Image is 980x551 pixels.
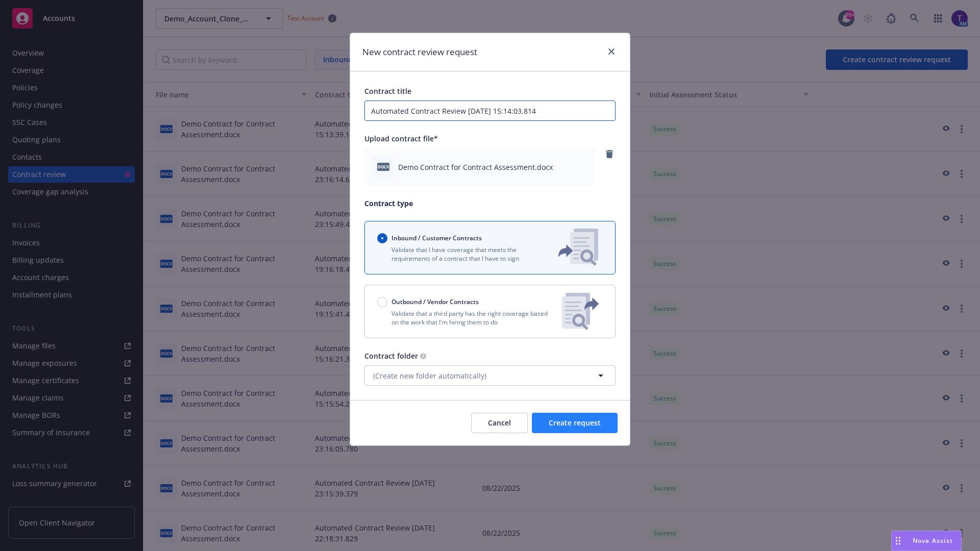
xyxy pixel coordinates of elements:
[605,45,618,58] a: close
[377,309,554,327] p: Validate that a third party has the right coverage based on the work that I'm hiring them to do
[377,163,389,170] span: docx
[364,221,616,274] button: Inbound / Customer ContractsValidate that I have coverage that meets the requirements of a contra...
[377,297,387,307] input: Outbound / Vendor Contracts
[364,351,418,361] span: Contract folder
[398,162,553,172] span: Demo Contract for Contract Assessment.docx
[892,531,904,550] div: Drag to move
[373,370,486,381] span: (Create new folder automatically)
[364,86,411,96] span: Contract title
[913,536,953,545] span: Nova Assist
[891,531,962,551] button: Nova Assist
[377,245,542,263] p: Validate that I have coverage that meets the requirements of a contract that I have to sign
[391,297,479,306] span: Outbound / Vendor Contracts
[364,198,616,209] p: Contract type
[471,413,528,433] button: Cancel
[532,413,618,433] button: Create request
[391,234,482,242] span: Inbound / Customer Contracts
[362,45,477,59] h1: New contract review request
[364,101,616,121] input: Enter a title for this contract
[549,418,601,428] span: Create request
[364,365,616,386] button: (Create new folder automatically)
[603,148,616,160] a: remove
[364,134,438,143] span: Upload contract file*
[377,233,387,243] input: Inbound / Customer Contracts
[364,285,616,338] button: Outbound / Vendor ContractsValidate that a third party has the right coverage based on the work t...
[488,418,511,428] span: Cancel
